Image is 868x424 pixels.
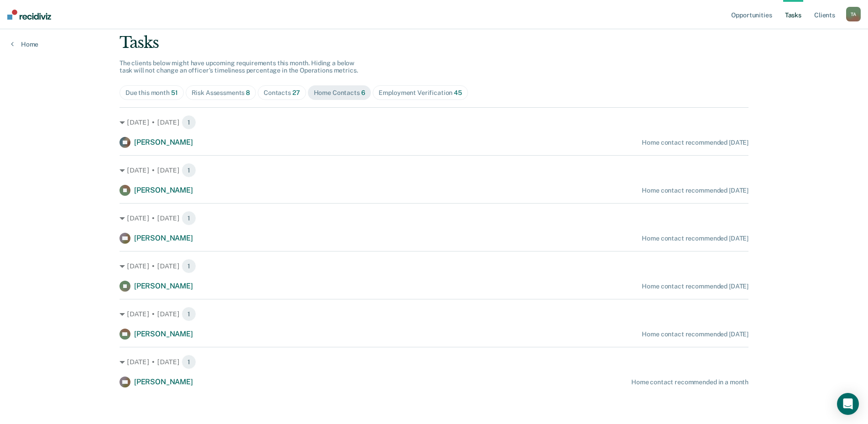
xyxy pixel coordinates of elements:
[292,89,300,96] span: 27
[11,40,38,48] a: Home
[7,10,51,20] img: Recidiviz
[314,89,365,97] div: Home Contacts
[120,307,748,321] div: [DATE] • [DATE] 1
[192,89,250,97] div: Risk Assessments
[120,163,748,178] div: [DATE] • [DATE] 1
[134,234,193,242] span: [PERSON_NAME]
[246,89,250,96] span: 8
[837,393,859,415] div: Open Intercom Messenger
[264,89,300,97] div: Contacts
[846,7,861,21] div: T A
[134,330,193,338] span: [PERSON_NAME]
[379,89,462,97] div: Employment Verification
[134,282,193,290] span: [PERSON_NAME]
[134,186,193,194] span: [PERSON_NAME]
[120,33,748,52] div: Tasks
[182,163,196,178] span: 1
[134,377,193,386] span: [PERSON_NAME]
[120,59,358,74] span: The clients below might have upcoming requirements this month. Hiding a below task will not chang...
[631,378,748,386] div: Home contact recommended in a month
[642,330,748,338] div: Home contact recommended [DATE]
[182,115,196,130] span: 1
[454,89,462,96] span: 45
[134,138,193,147] span: [PERSON_NAME]
[642,139,748,147] div: Home contact recommended [DATE]
[120,259,748,273] div: [DATE] • [DATE] 1
[125,89,178,97] div: Due this month
[642,283,748,290] div: Home contact recommended [DATE]
[642,187,748,194] div: Home contact recommended [DATE]
[642,235,748,242] div: Home contact recommended [DATE]
[361,89,365,96] span: 6
[120,355,748,369] div: [DATE] • [DATE] 1
[171,89,178,96] span: 51
[120,115,748,130] div: [DATE] • [DATE] 1
[182,307,196,321] span: 1
[182,211,196,225] span: 1
[182,259,196,273] span: 1
[120,211,748,225] div: [DATE] • [DATE] 1
[846,7,861,21] button: TA
[182,355,196,369] span: 1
